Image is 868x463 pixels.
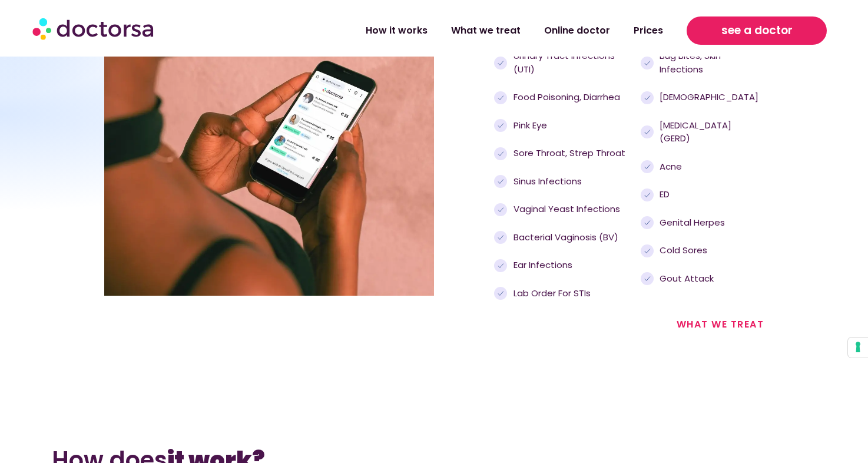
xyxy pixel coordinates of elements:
[511,203,620,216] span: Vaginal yeast infections
[494,259,635,272] a: Ear infections
[657,49,758,76] span: Bug bites, skin infections
[677,318,764,331] a: what we treat
[532,17,622,44] a: Online doctor
[622,17,675,44] a: Prices
[511,91,620,104] span: Food poisoning, diarrhea
[494,49,635,76] a: Urinary tract infections (UTI)
[494,203,635,216] a: Vaginal yeast infections
[657,91,758,104] span: [DEMOGRAPHIC_DATA]
[511,49,635,76] span: Urinary tract infections (UTI)
[721,21,793,40] span: see a doctor
[511,175,582,188] span: Sinus infections
[641,49,759,76] a: Bug bites, skin infections
[657,188,670,201] span: ED
[657,216,725,230] span: Genital Herpes
[511,259,572,272] span: Ear infections
[494,231,635,244] a: Bacterial Vaginosis (BV)
[511,119,547,133] span: Pink eye
[657,119,758,145] span: [MEDICAL_DATA] (GERD)
[511,147,625,160] span: Sore throat, strep throat
[439,17,532,44] a: What we treat
[494,119,635,133] a: Pink eye
[848,338,868,358] button: Your consent preferences for tracking technologies
[657,272,714,286] span: Gout attack
[657,160,682,174] span: Acne
[657,244,707,257] span: Cold sores
[494,147,635,160] a: Sore throat, strep throat
[641,244,759,257] a: Cold sores
[641,160,759,174] a: Acne
[511,231,618,244] span: Bacterial Vaginosis (BV)
[494,175,635,188] a: Sinus infections
[641,272,759,286] a: Gout attack
[641,91,759,104] a: [DEMOGRAPHIC_DATA]
[494,91,635,104] a: Food poisoning, diarrhea
[354,17,439,44] a: How it works
[230,17,675,44] nav: Menu
[511,287,591,300] span: Lab order for STIs
[687,16,827,45] a: see a doctor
